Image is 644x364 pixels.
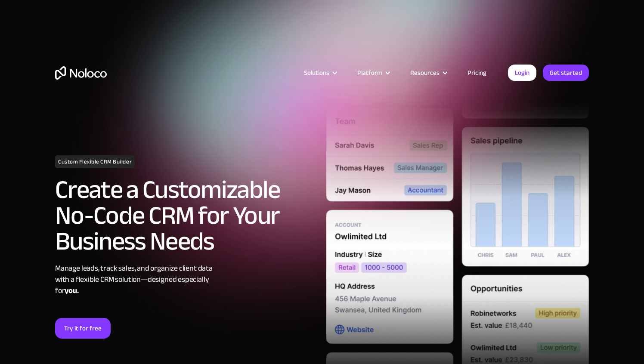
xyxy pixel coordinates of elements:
a: Pricing [457,67,497,78]
strong: you. [65,284,78,298]
h1: Custom Flexible CRM Builder [55,155,135,168]
a: Try it for free [55,318,111,339]
div: Manage leads, track sales, and organize client data with a flexible CRM solution—designed especia... [55,263,318,296]
h2: Create a Customizable No-Code CRM for Your Business Needs [55,177,318,254]
div: Solutions [293,67,347,78]
div: Solutions [304,67,329,78]
div: Resources [399,67,457,78]
a: Login [508,65,536,81]
div: Platform [357,67,382,78]
a: home [55,66,107,80]
div: Platform [347,67,399,78]
a: Get started [543,65,589,81]
div: Resources [410,67,440,78]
